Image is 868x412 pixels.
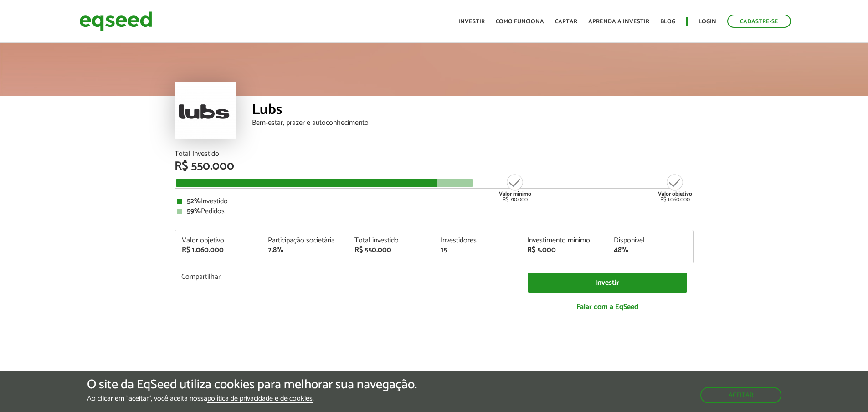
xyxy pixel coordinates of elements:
[175,160,694,172] div: R$ 550.000
[660,19,675,25] a: Blog
[499,190,531,198] strong: Valor mínimo
[527,247,600,254] div: R$ 5.000
[699,19,716,25] a: Login
[458,19,485,25] a: Investir
[496,19,544,25] a: Como funciona
[87,378,417,392] h5: O site da EqSeed utiliza cookies para melhorar sua navegação.
[252,103,694,119] div: Lubs
[588,19,649,25] a: Aprenda a investir
[441,247,514,254] div: 15
[528,298,687,316] a: Falar com a EqSeed
[727,15,791,28] a: Cadastre-se
[181,273,514,281] p: Compartilhar:
[354,247,427,254] div: R$ 550.000
[177,198,692,205] div: Investido
[354,237,427,244] div: Total investido
[268,247,341,254] div: 7,8%
[87,394,417,403] p: Ao clicar em "aceitar", você aceita nossa .
[527,237,600,244] div: Investimento mínimo
[658,190,692,198] strong: Valor objetivo
[187,205,201,217] strong: 59%
[182,237,255,244] div: Valor objetivo
[187,195,201,207] strong: 52%
[175,150,694,158] div: Total Investido
[177,208,692,215] div: Pedidos
[614,237,687,244] div: Disponível
[252,119,694,127] div: Bem-estar, prazer e autoconhecimento
[79,9,152,33] img: EqSeed
[528,273,687,293] a: Investir
[207,395,313,403] a: política de privacidade e de cookies
[700,387,781,403] button: Aceitar
[658,173,692,202] div: R$ 1.060.000
[268,237,341,244] div: Participação societária
[441,237,514,244] div: Investidores
[555,19,577,25] a: Captar
[182,247,255,254] div: R$ 1.060.000
[614,247,687,254] div: 48%
[498,173,532,202] div: R$ 710.000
